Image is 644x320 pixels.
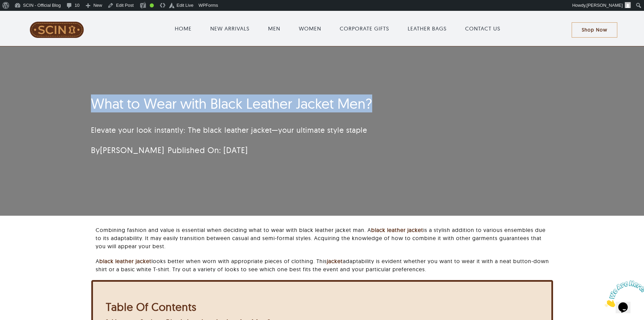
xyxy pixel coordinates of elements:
[175,24,192,33] a: HOME
[91,145,164,155] span: By
[299,24,321,33] a: WOMEN
[371,227,423,233] a: black leather jacket
[96,257,553,273] p: A looks better when worn with appropriate pieces of clothing. This adaptability is evident whethe...
[106,300,196,314] b: Table Of Contents
[100,145,164,155] a: [PERSON_NAME]
[104,18,572,39] nav: Main Menu
[96,226,553,250] p: Combining fashion and value is essential when deciding what to wear with black leather jacket man...
[465,24,500,33] a: CONTACT US
[99,258,151,264] a: black leather jacket
[168,145,248,155] span: Published On: [DATE]
[572,22,617,38] a: Shop Now
[408,24,447,33] a: LEATHER BAGS
[3,3,45,29] img: Chat attention grabber
[91,125,473,136] p: Elevate your look instantly: The black leather jacket—your ultimate style staple
[327,258,343,264] a: jacket
[91,95,473,112] h1: What to Wear with Black Leather Jacket Men?
[602,278,644,310] iframe: chat widget
[340,24,389,33] a: CORPORATE GIFTS
[150,3,154,7] div: Good
[268,24,280,33] a: MEN
[582,27,607,33] span: Shop Now
[587,3,623,8] span: [PERSON_NAME]
[210,24,249,33] a: NEW ARRIVALS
